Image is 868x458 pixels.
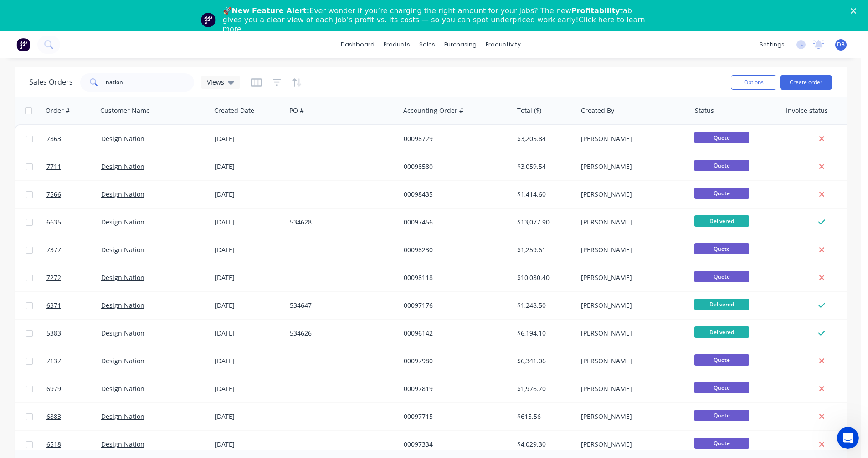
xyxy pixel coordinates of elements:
[16,38,30,51] img: Factory
[223,6,653,34] div: 🚀 Ever wonder if you’re charging the right amount for your jobs? The new tab gives you a clear vi...
[101,329,144,337] a: Design Nation
[851,8,860,14] div: Close
[481,38,525,51] div: productivity
[101,356,144,365] a: Design Nation
[837,427,859,449] iframe: Intercom live chat
[101,190,144,198] a: Design Nation
[694,326,749,338] span: Delivered
[694,188,749,199] span: Quote
[694,382,749,393] span: Quote
[46,106,70,115] div: Order #
[100,106,150,115] div: Customer Name
[404,329,505,338] div: 00096142
[694,215,749,227] span: Delivered
[755,38,789,51] div: settings
[694,354,749,366] span: Quote
[581,190,682,199] div: [PERSON_NAME]
[215,245,282,254] div: [DATE]
[379,38,415,51] div: products
[215,190,282,199] div: [DATE]
[215,440,282,449] div: [DATE]
[404,384,505,393] div: 00097819
[215,134,282,143] div: [DATE]
[581,134,682,143] div: [PERSON_NAME]
[404,162,505,171] div: 00098580
[404,356,505,366] div: 00097980
[101,440,144,448] a: Design Nation
[101,384,144,393] a: Design Nation
[46,218,61,227] span: 6635
[517,273,570,282] div: $10,080.40
[46,273,61,282] span: 7272
[46,440,61,449] span: 6518
[46,134,61,143] span: 7863
[232,6,310,15] b: New Feature Alert:
[571,6,620,15] b: Profitability
[101,218,144,226] a: Design Nation
[517,245,570,254] div: $1,259.61
[289,106,304,115] div: PO #
[415,38,440,51] div: sales
[695,106,714,115] div: Status
[101,273,144,282] a: Design Nation
[215,301,282,310] div: [DATE]
[46,125,101,153] a: 7863
[581,273,682,282] div: [PERSON_NAME]
[101,412,144,421] a: Design Nation
[46,236,101,264] a: 7377
[403,106,463,115] div: Accounting Order #
[101,245,144,254] a: Design Nation
[215,356,282,366] div: [DATE]
[46,153,101,180] a: 7711
[215,273,282,282] div: [DATE]
[46,320,101,347] a: 5383
[581,329,682,338] div: [PERSON_NAME]
[694,271,749,282] span: Quote
[215,162,282,171] div: [DATE]
[215,384,282,393] div: [DATE]
[517,356,570,366] div: $6,341.06
[517,440,570,449] div: $4,029.30
[581,218,682,227] div: [PERSON_NAME]
[46,329,61,338] span: 5383
[46,264,101,291] a: 7272
[581,245,682,254] div: [PERSON_NAME]
[837,41,845,49] span: DB
[46,356,61,366] span: 7137
[517,162,570,171] div: $3,059.54
[101,134,144,143] a: Design Nation
[404,273,505,282] div: 00098118
[517,412,570,421] div: $615.56
[440,38,481,51] div: purchasing
[404,440,505,449] div: 00097334
[207,77,224,87] span: Views
[46,412,61,421] span: 6883
[46,292,101,319] a: 6371
[731,75,776,90] button: Options
[581,412,682,421] div: [PERSON_NAME]
[581,440,682,449] div: [PERSON_NAME]
[694,410,749,421] span: Quote
[215,412,282,421] div: [DATE]
[404,134,505,143] div: 00098729
[201,13,216,27] img: Profile image for Team
[46,375,101,402] a: 6979
[46,190,61,199] span: 7566
[46,384,61,393] span: 6979
[46,162,61,171] span: 7711
[290,329,391,338] div: 534626
[290,218,391,227] div: 534628
[46,209,101,236] a: 6635
[404,218,505,227] div: 00097456
[517,329,570,338] div: $6,194.10
[517,134,570,143] div: $3,205.84
[581,384,682,393] div: [PERSON_NAME]
[46,347,101,375] a: 7137
[46,431,101,458] a: 6518
[46,181,101,208] a: 7566
[215,329,282,338] div: [DATE]
[29,78,73,87] h1: Sales Orders
[517,106,541,115] div: Total ($)
[404,190,505,199] div: 00098435
[786,106,828,115] div: Invoice status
